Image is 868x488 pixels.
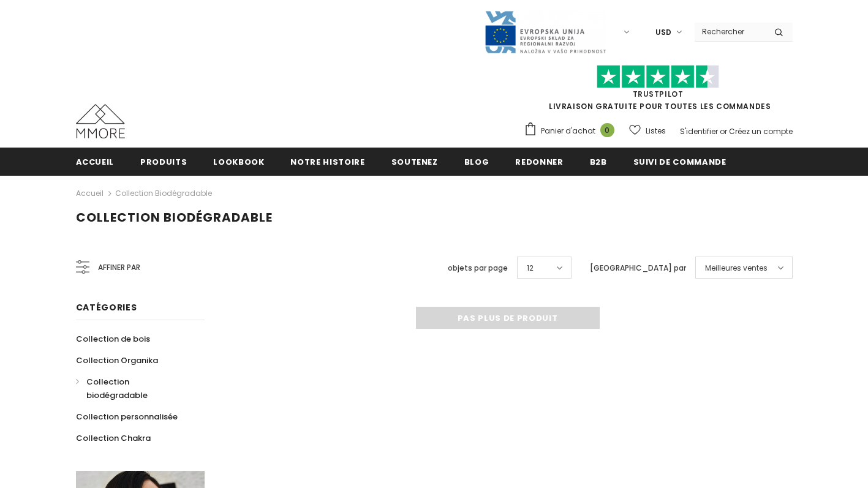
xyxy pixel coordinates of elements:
[633,148,726,175] a: Suivi de commande
[720,126,727,137] span: or
[590,156,607,168] span: B2B
[76,186,104,201] a: Accueil
[729,126,793,137] a: Créez un compte
[140,148,187,175] a: Produits
[76,355,158,366] span: Collection Organika
[646,125,666,137] span: Listes
[524,70,793,111] span: LIVRAISON GRATUITE POUR TOUTES LES COMMANDES
[515,148,563,175] a: Redonner
[527,262,534,274] span: 12
[541,125,595,137] span: Panier d'achat
[115,188,212,198] a: Collection biodégradable
[76,427,151,449] a: Collection Chakra
[76,328,150,350] a: Collection de bois
[76,104,125,138] img: Cas MMORE
[600,123,614,137] span: 0
[98,261,140,274] span: Affiner par
[590,262,686,274] label: [GEOGRAPHIC_DATA] par
[76,209,273,226] span: Collection biodégradable
[76,432,151,444] span: Collection Chakra
[86,376,148,401] span: Collection biodégradable
[633,89,684,99] a: TrustPilot
[484,26,606,37] a: Javni Razpis
[213,156,264,168] span: Lookbook
[464,148,489,175] a: Blog
[633,156,726,168] span: Suivi de commande
[76,301,137,313] span: Catégories
[680,126,718,137] a: S'identifier
[76,156,115,168] span: Accueil
[391,156,438,168] span: soutenez
[76,350,158,371] a: Collection Organika
[448,262,508,274] label: objets par page
[597,65,719,89] img: Faites confiance aux étoiles pilotes
[484,10,606,54] img: Javni Razpis
[76,148,115,175] a: Accueil
[76,411,178,422] span: Collection personnalisée
[629,120,666,141] a: Listes
[290,148,364,175] a: Notre histoire
[76,333,150,345] span: Collection de bois
[290,156,364,168] span: Notre histoire
[464,156,489,168] span: Blog
[213,148,264,175] a: Lookbook
[655,26,671,39] span: USD
[590,148,607,175] a: B2B
[705,262,768,274] span: Meilleures ventes
[695,23,765,40] input: Search Site
[524,122,621,140] a: Panier d'achat 0
[140,156,187,168] span: Produits
[515,156,563,168] span: Redonner
[391,148,438,175] a: soutenez
[76,406,178,427] a: Collection personnalisée
[76,371,191,406] a: Collection biodégradable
